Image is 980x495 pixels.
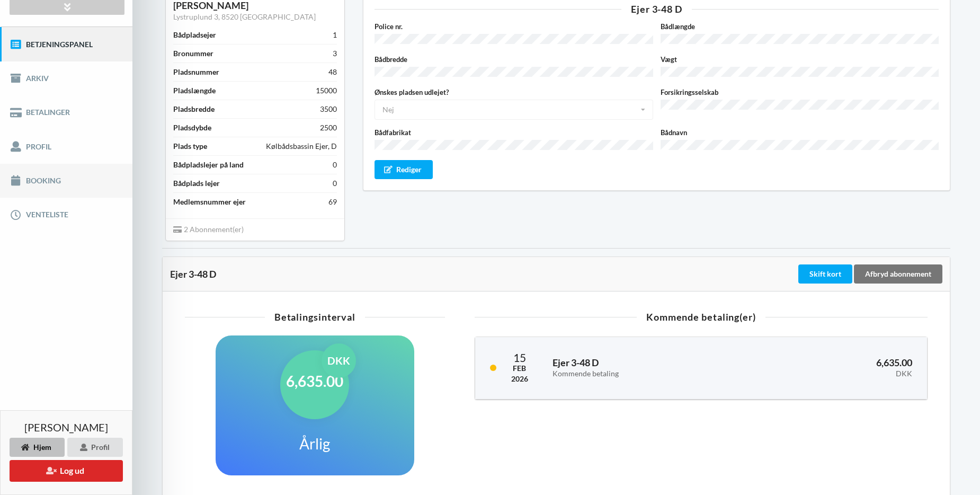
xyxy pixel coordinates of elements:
div: 2026 [511,374,528,384]
label: Bådbredde [375,54,653,65]
div: DKK [322,343,356,378]
div: Kølbådsbassin Ejer, D [266,141,337,152]
div: Bronummer [173,48,213,59]
div: Bådpladsejer [173,30,216,40]
div: Bådplads lejer [173,178,220,189]
div: 0 [333,178,337,189]
span: [PERSON_NAME] [24,422,108,432]
div: Kommende betaling [553,369,740,378]
div: DKK [755,369,912,378]
div: Pladsbredde [173,104,215,114]
span: 2 Abonnement(er) [173,225,244,234]
div: Pladslængde [173,85,216,96]
div: 0 [333,160,337,170]
h1: Årlig [299,434,330,453]
div: 3500 [320,104,337,114]
div: 3 [333,48,337,59]
div: Profil [67,438,123,457]
label: Forsikringsselskab [661,87,939,98]
div: Skift kort [798,264,852,284]
label: Bådfabrikat [375,127,653,138]
div: 15000 [316,85,337,96]
label: Police nr. [375,21,653,32]
div: Ejer 3-48 D [375,4,939,14]
div: 69 [328,197,337,207]
div: Ejer 3-48 D [170,269,796,279]
div: Bådpladslejer på land [173,160,244,170]
div: Medlemsnummer ejer [173,197,246,207]
h3: Ejer 3-48 D [553,357,740,378]
label: Bådlængde [661,21,939,32]
div: Betalingsinterval [185,312,445,322]
div: Feb [511,363,528,374]
label: Vægt [661,54,939,65]
label: Bådnavn [661,127,939,138]
button: Log ud [10,460,123,482]
div: Kommende betaling(er) [475,312,928,322]
div: 1 [333,30,337,40]
div: Pladsdybde [173,122,211,133]
h3: 6,635.00 [755,357,912,378]
div: 2500 [320,122,337,133]
div: Plads type [173,141,207,152]
label: Ønskes pladsen udlejet? [375,87,653,98]
div: Rediger [375,160,433,179]
div: 15 [511,352,528,363]
div: Pladsnummer [173,67,219,77]
div: 48 [328,67,337,77]
div: Afbryd abonnement [854,264,942,284]
div: Hjem [10,438,65,457]
a: Lystruplund 3, 8520 [GEOGRAPHIC_DATA] [173,12,316,21]
h1: 6,635.00 [286,372,343,391]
